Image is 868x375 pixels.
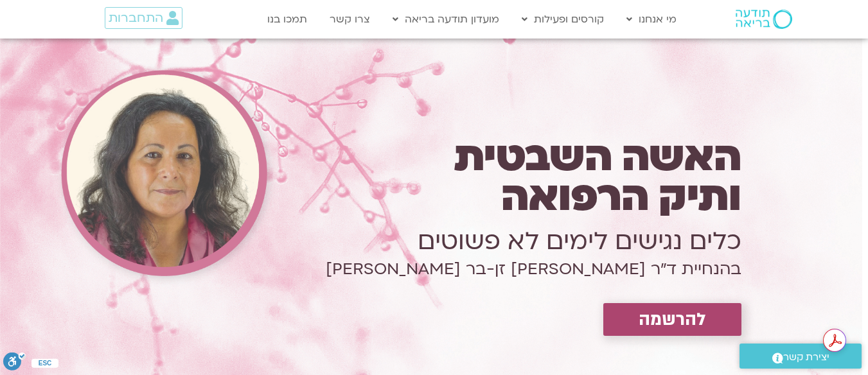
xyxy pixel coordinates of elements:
a: להרשמה [603,303,741,336]
span: להרשמה [639,310,706,329]
h1: האשה השבטית ותיק הרפואה [238,137,741,217]
a: מי אנחנו [620,7,683,31]
a: התחברות [105,7,182,29]
h1: כלים נגישים לימים לא פשוטים [238,223,741,259]
span: יצירת קשר [783,349,829,366]
a: תמכו בנו [261,7,314,31]
img: תודעה בריאה [736,10,792,29]
a: קורסים ופעילות [515,7,610,31]
a: צרו קשר [323,7,376,31]
a: מועדון תודעה בריאה [386,7,506,31]
a: יצירת קשר [740,344,862,369]
h1: בהנחיית ד״ר [PERSON_NAME] זן-בר [PERSON_NAME] [238,266,741,272]
span: התחברות [109,11,163,25]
